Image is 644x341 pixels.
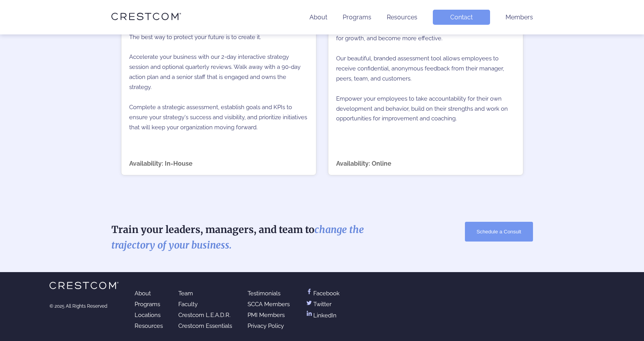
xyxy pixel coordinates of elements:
[50,303,119,309] div: © 2025 All Rights Reserved
[465,222,533,242] button: Schedule a Consult
[178,312,231,319] a: Crestcom L.E.A.D.R.
[135,312,161,319] a: Locations
[111,223,364,251] i: change the trajectory of your business.
[129,148,308,167] div: Availability: In-House
[178,301,198,308] a: Faculty
[305,301,331,308] a: Twitter
[305,290,340,297] a: Facebook
[111,222,382,253] h6: Train your leaders, managers, and team to
[309,14,327,21] a: About
[135,290,151,297] a: About
[433,10,490,25] a: Contact
[248,322,284,329] a: Privacy Policy
[129,25,308,141] p: The best way to protect your future is to create it. Accelerate your business with our 2-day inte...
[178,290,193,297] a: Team
[336,16,515,141] p: Help your team recognize their own strengths and opportunities for growth, and become more effect...
[305,312,337,319] a: LinkedIn
[248,312,285,319] a: PMI Members
[343,14,371,21] a: Programs
[135,301,160,308] a: Programs
[506,14,533,21] a: Members
[387,14,417,21] a: Resources
[135,322,163,329] a: Resources
[336,148,515,167] div: Availability: Online
[178,322,232,329] a: Crestcom Essentials
[248,290,280,297] a: Testimonials
[248,301,290,308] a: SCCA Members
